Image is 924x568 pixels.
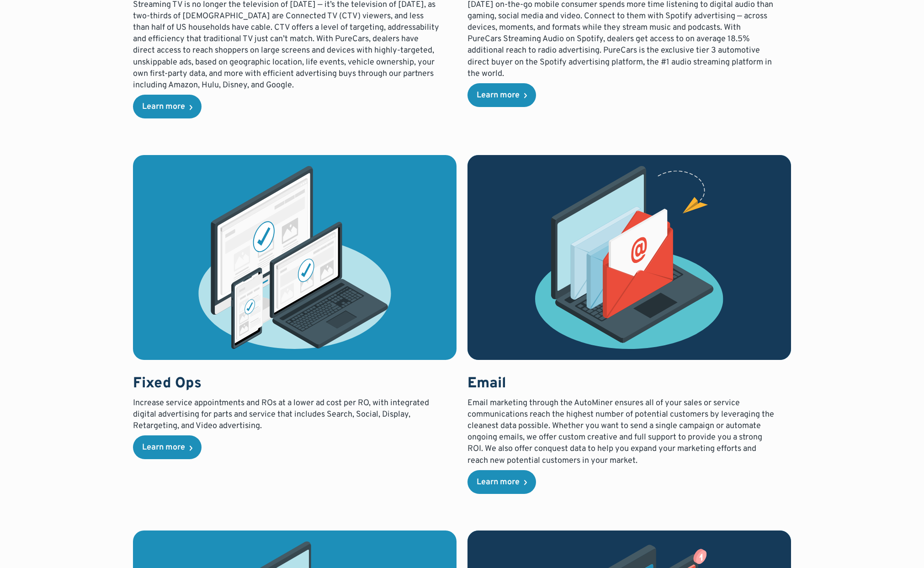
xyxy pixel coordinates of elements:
p: Increase service appointments and ROs at a lower ad cost per RO, with integrated digital advertis... [133,397,441,432]
a: Learn more [467,83,536,107]
h3: Fixed Ops [133,375,441,394]
a: Learn more [467,470,536,494]
div: Learn more [142,444,185,452]
div: Learn more [477,91,520,100]
a: Learn more [133,435,202,459]
a: Learn more [133,95,202,118]
div: Learn more [477,478,520,487]
h3: Email [467,375,775,394]
p: Email marketing through the AutoMiner ensures all of your sales or service communications reach t... [467,397,775,466]
div: Learn more [142,103,185,111]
